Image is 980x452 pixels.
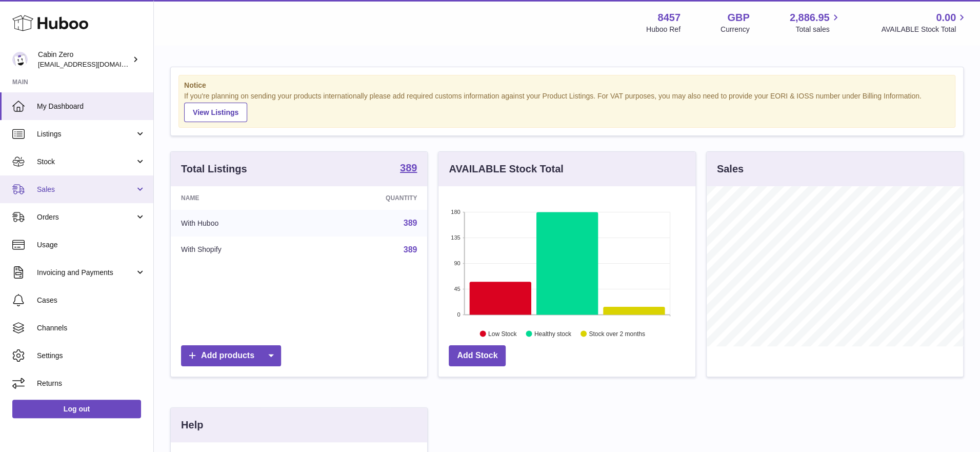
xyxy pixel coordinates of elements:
[12,400,141,418] a: Log out
[38,50,130,69] div: Cabin Zero
[454,286,461,292] text: 45
[37,379,146,388] span: Returns
[37,240,146,250] span: Usage
[790,11,830,25] span: 2,886.95
[171,237,309,263] td: With Shopify
[37,129,135,139] span: Listings
[171,210,309,237] td: With Huboo
[171,186,309,210] th: Name
[589,330,645,337] text: Stock over 2 months
[37,268,135,278] span: Invoicing and Payments
[184,81,950,90] strong: Notice
[451,234,460,241] text: 135
[795,25,841,34] span: Total sales
[534,330,572,337] text: Healthy stock
[449,345,506,366] a: Add Stock
[881,25,968,34] span: AVAILABLE Stock Total
[936,11,956,25] span: 0.00
[37,157,135,167] span: Stock
[181,418,203,432] h3: Help
[37,102,146,111] span: My Dashboard
[449,162,563,176] h3: AVAILABLE Stock Total
[790,11,842,34] a: 2,886.95 Total sales
[184,91,950,122] div: If you're planning on sending your products internationally please add required customs informati...
[727,11,749,25] strong: GBP
[404,219,417,227] a: 389
[37,296,146,305] span: Cases
[400,163,417,173] strong: 389
[454,260,461,266] text: 90
[181,345,281,366] a: Add products
[184,103,247,122] a: View Listings
[309,186,428,210] th: Quantity
[488,330,517,337] text: Low Stock
[37,185,135,194] span: Sales
[457,311,461,318] text: 0
[400,163,417,175] a: 389
[37,323,146,333] span: Channels
[12,52,28,67] img: huboo@cabinzero.com
[717,162,744,176] h3: Sales
[657,11,681,25] strong: 8457
[404,245,417,254] a: 389
[37,212,135,222] span: Orders
[721,25,750,34] div: Currency
[646,25,681,34] div: Huboo Ref
[881,11,968,34] a: 0.00 AVAILABLE Stock Total
[451,209,460,215] text: 180
[181,162,247,176] h3: Total Listings
[37,351,146,361] span: Settings
[38,60,151,68] span: [EMAIL_ADDRESS][DOMAIN_NAME]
